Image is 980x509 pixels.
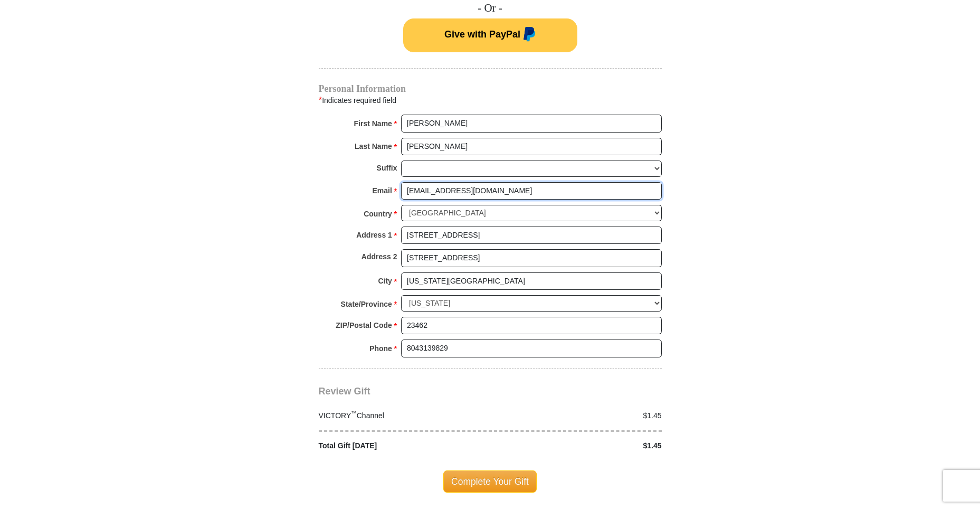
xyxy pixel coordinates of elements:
[313,440,490,451] div: Total Gift [DATE]
[443,470,537,493] span: Complete Your Gift
[378,274,392,288] strong: City
[364,206,392,221] strong: Country
[444,29,520,40] span: Give with PayPal
[319,386,370,397] span: Review Gift
[373,183,392,198] strong: Email
[369,341,392,356] strong: Phone
[356,228,392,242] strong: Address 1
[354,116,392,131] strong: First Name
[490,410,668,421] div: $1.45
[520,27,536,44] img: paypal
[403,18,577,52] button: Give with PayPal
[319,2,662,15] h4: - Or -
[355,139,392,154] strong: Last Name
[490,440,668,451] div: $1.45
[336,318,392,333] strong: ZIP/Postal Code
[341,297,392,312] strong: State/Province
[361,249,397,264] strong: Address 2
[313,410,490,421] div: VICTORY Channel
[351,410,357,416] sup: ™
[319,84,662,93] h4: Personal Information
[319,93,662,107] div: Indicates required field
[377,161,397,175] strong: Suffix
